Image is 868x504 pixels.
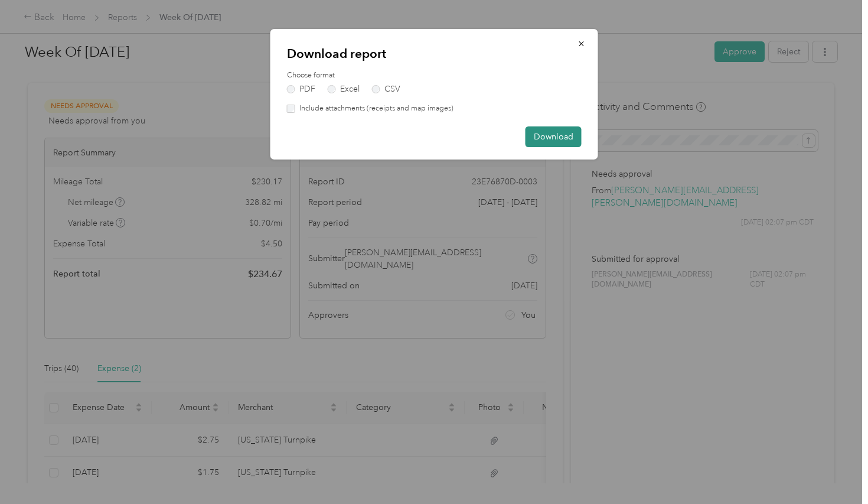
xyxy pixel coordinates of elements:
[372,85,400,93] label: CSV
[802,438,868,504] iframe: Everlance-gr Chat Button Frame
[287,45,582,62] p: Download report
[287,70,582,81] label: Choose format
[526,126,582,147] button: Download
[287,85,315,93] label: PDF
[328,85,360,93] label: Excel
[295,103,453,114] label: Include attachments (receipts and map images)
